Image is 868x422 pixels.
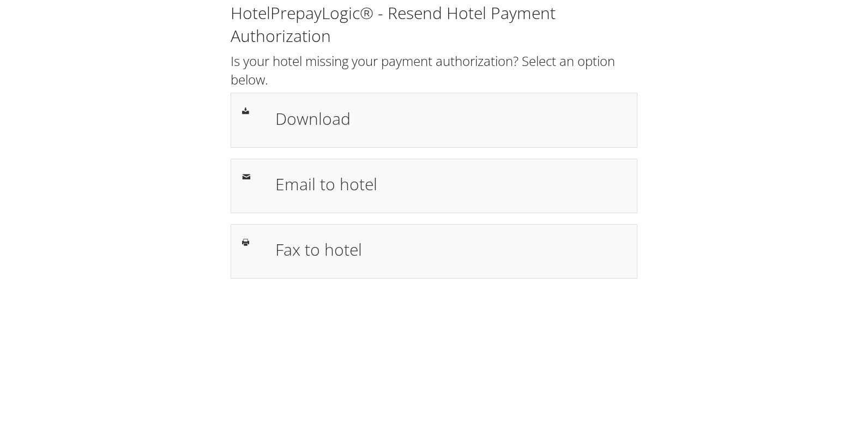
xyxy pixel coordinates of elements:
[231,93,637,147] a: Download
[231,52,637,88] h2: Is your hotel missing your payment authorization? Select an option below.
[275,237,626,262] h1: Fax to hotel
[231,224,637,279] a: Fax to hotel
[275,172,626,196] h1: Email to hotel
[231,159,637,213] a: Email to hotel
[231,2,637,47] h1: HotelPrepayLogic® - Resend Hotel Payment Authorization
[275,106,626,131] h1: Download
